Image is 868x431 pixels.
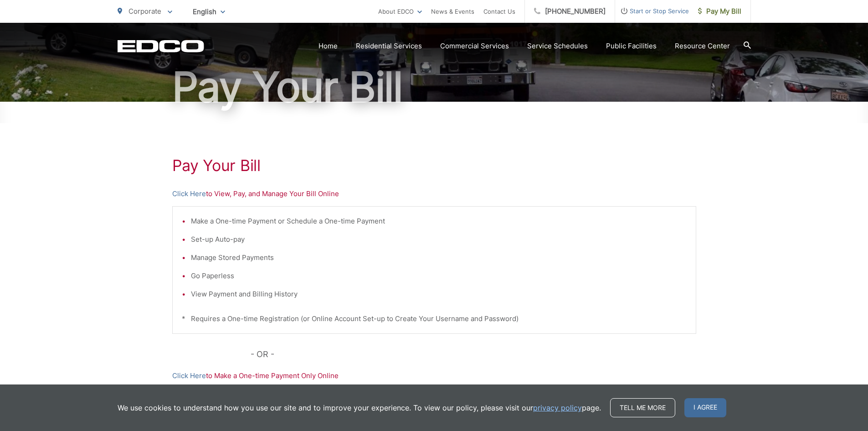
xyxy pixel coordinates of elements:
[191,216,687,227] li: Make a One-time Payment or Schedule a One-time Payment
[172,156,696,175] h1: Pay Your Bill
[610,398,675,417] a: Tell me more
[483,6,515,17] a: Contact Us
[675,41,730,52] a: Resource Center
[684,398,726,417] span: I agree
[356,41,422,52] a: Residential Services
[191,234,687,245] li: Set-up Auto-pay
[251,348,696,361] p: - OR -
[172,370,696,381] p: to Make a One-time Payment Only Online
[318,41,338,52] a: Home
[191,252,687,263] li: Manage Stored Payments
[118,402,601,413] p: We use cookies to understand how you use our site and to improve your experience. To view our pol...
[172,188,696,199] p: to View, Pay, and Manage Your Bill Online
[118,40,204,52] a: EDCD logo. Return to the homepage.
[172,370,206,381] a: Click Here
[182,313,687,324] p: * Requires a One-time Registration (or Online Account Set-up to Create Your Username and Password)
[191,270,687,281] li: Go Paperless
[533,402,582,413] a: privacy policy
[118,64,751,110] h1: Pay Your Bill
[186,4,232,20] span: English
[440,41,509,52] a: Commercial Services
[378,6,422,17] a: About EDCO
[431,6,474,17] a: News & Events
[698,6,741,17] span: Pay My Bill
[172,188,206,199] a: Click Here
[606,41,657,52] a: Public Facilities
[527,41,588,52] a: Service Schedules
[191,289,687,300] li: View Payment and Billing History
[128,7,161,16] span: Corporate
